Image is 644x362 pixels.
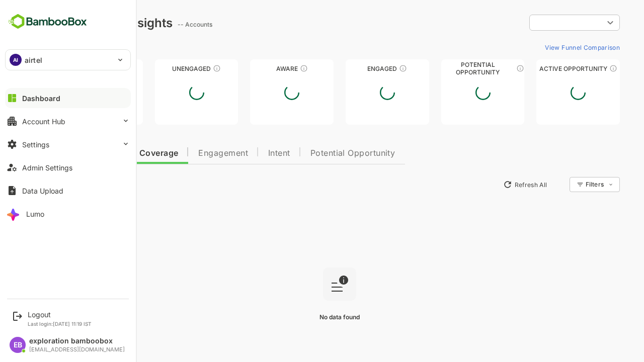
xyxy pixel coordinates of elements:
[215,65,298,72] div: Aware
[506,39,585,55] button: View Funnel Comparison
[501,65,585,72] div: Active Opportunity
[24,175,98,194] button: New Insights
[463,176,516,193] button: Refresh All
[10,54,22,66] div: AI
[120,65,203,72] div: Unengaged
[310,65,394,72] div: Engaged
[574,64,582,72] div: These accounts have open opportunities which might be at any of the Sales Stages
[6,50,130,70] div: AIairtel
[22,117,65,126] div: Account Hub
[28,321,92,327] p: Last login: [DATE] 11:19 IST
[275,149,360,157] span: Potential Opportunity
[22,140,49,149] div: Settings
[481,64,489,72] div: These accounts are MQAs and can be passed on to Inside Sales
[82,64,90,72] div: These accounts have not been engaged with for a defined time period
[5,180,131,201] button: Data Upload
[25,55,42,65] p: airtel
[178,64,186,72] div: These accounts have not shown enough engagement and need nurturing
[284,313,325,321] span: No data found
[24,65,108,72] div: Unreached
[233,149,255,157] span: Intent
[364,64,372,72] div: These accounts are warm, further nurturing would qualify them to MQAs
[10,337,26,353] div: EB
[24,16,137,30] div: Dashboard Insights
[22,94,60,103] div: Dashboard
[5,111,131,131] button: Account Hub
[5,157,131,177] button: Admin Settings
[29,346,125,353] div: [EMAIL_ADDRESS][DOMAIN_NAME]
[550,180,569,188] div: Filters
[265,64,273,72] div: These accounts have just entered the buying cycle and need further nurturing
[163,149,213,157] span: Engagement
[5,88,131,108] button: Dashboard
[549,175,585,194] div: Filters
[26,210,44,218] div: Lumo
[28,310,92,319] div: Logout
[406,65,490,72] div: Potential Opportunity
[5,204,131,224] button: Lumo
[22,187,63,195] div: Data Upload
[34,149,143,157] span: Data Quality and Coverage
[22,163,72,172] div: Admin Settings
[5,134,131,154] button: Settings
[29,337,125,345] div: exploration bamboobox
[142,21,180,28] ag: -- Accounts
[5,12,90,31] img: BambooboxFullLogoMark.5f36c76dfaba33ec1ec1367b70bb1252.svg
[494,14,585,32] div: ​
